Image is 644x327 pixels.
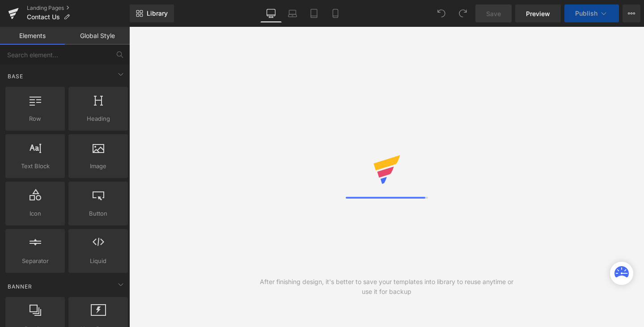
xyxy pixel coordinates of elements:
[7,72,24,81] span: Base
[486,9,501,18] span: Save
[575,10,597,17] span: Publish
[258,277,516,297] div: After finishing design, it's better to save your templates into library to reuse anytime or use i...
[8,209,62,218] span: Icon
[454,4,472,22] button: Redo
[564,4,619,22] button: Publish
[282,4,303,22] a: Laptop
[147,9,168,17] span: Library
[325,4,346,22] a: Mobile
[432,4,450,22] button: Undo
[260,4,282,22] a: Desktop
[8,114,62,123] span: Row
[8,161,62,171] span: Text Block
[27,4,130,12] a: Landing Pages
[515,4,561,22] a: Preview
[71,161,125,171] span: Image
[65,27,130,45] a: Global Style
[71,256,125,266] span: Liquid
[623,4,640,22] button: More
[71,114,125,123] span: Heading
[303,4,325,22] a: Tablet
[130,4,174,22] a: New Library
[27,13,60,21] span: Contact Us
[7,282,33,291] span: Banner
[8,256,62,266] span: Separator
[71,209,125,218] span: Button
[526,9,550,18] span: Preview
